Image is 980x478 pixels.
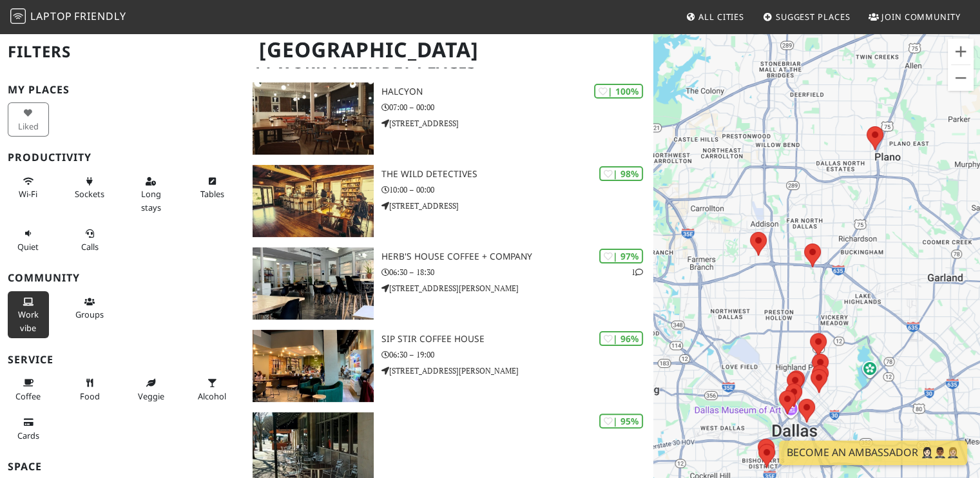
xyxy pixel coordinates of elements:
[599,331,643,346] div: | 96%
[381,266,654,278] p: 06:30 – 18:30
[631,266,643,278] p: 1
[253,330,373,402] img: Sip Stir Coffee House
[245,247,653,320] a: Herb's House Coffee + Company | 97% 1 Herb's House Coffee + Company 06:30 – 18:30 [STREET_ADDRESS...
[191,372,233,406] button: Alcohol
[698,11,744,23] span: All Cities
[69,223,110,257] button: Calls
[200,188,224,200] span: Work-friendly tables
[30,9,72,23] span: Laptop
[758,5,856,28] a: Suggest Places
[381,365,654,377] p: [STREET_ADDRESS][PERSON_NAME]
[130,372,171,406] button: Veggie
[381,251,654,262] h3: Herb's House Coffee + Company
[253,165,373,237] img: The Wild Detectives
[8,272,237,284] h3: Community
[80,390,100,402] span: Food
[8,171,49,205] button: Wi-Fi
[75,188,104,200] span: Power sockets
[249,32,651,68] h1: [GEOGRAPHIC_DATA]
[863,5,966,28] a: Join Community
[8,223,49,257] button: Quiet
[8,84,237,96] h3: My Places
[191,171,233,205] button: Tables
[8,151,237,164] h3: Productivity
[948,65,974,91] button: Zoom out
[69,291,110,325] button: Groups
[253,82,373,155] img: Halcyon
[138,390,164,402] span: Veggie
[381,349,654,361] p: 06:30 – 19:00
[8,32,237,72] h2: Filters
[599,249,643,263] div: | 97%
[130,171,171,218] button: Long stays
[599,414,643,428] div: | 95%
[10,6,126,28] a: LaptopFriendly LaptopFriendly
[15,390,41,402] span: Coffee
[198,390,226,402] span: Alcohol
[245,165,653,237] a: The Wild Detectives | 98% The Wild Detectives 10:00 – 00:00 [STREET_ADDRESS]
[8,291,49,338] button: Work vibe
[381,200,654,212] p: [STREET_ADDRESS]
[381,86,654,97] h3: Halcyon
[381,169,654,180] h3: The Wild Detectives
[17,430,39,441] span: Credit cards
[8,461,237,473] h3: Space
[17,241,39,253] span: Quiet
[10,8,26,24] img: LaptopFriendly
[141,188,161,213] span: Long stays
[18,309,39,333] span: People working
[245,330,653,402] a: Sip Stir Coffee House | 96% Sip Stir Coffee House 06:30 – 19:00 [STREET_ADDRESS][PERSON_NAME]
[69,171,110,205] button: Sockets
[948,39,974,64] button: Zoom in
[8,412,49,446] button: Cards
[680,5,749,28] a: All Cities
[19,188,37,200] span: Stable Wi-Fi
[381,101,654,113] p: 07:00 – 00:00
[74,9,126,23] span: Friendly
[8,354,237,366] h3: Service
[69,372,110,406] button: Food
[75,309,104,320] span: Group tables
[8,372,49,406] button: Coffee
[881,11,961,23] span: Join Community
[594,84,643,99] div: | 100%
[776,11,850,23] span: Suggest Places
[599,166,643,181] div: | 98%
[381,184,654,196] p: 10:00 – 00:00
[381,282,654,294] p: [STREET_ADDRESS][PERSON_NAME]
[81,241,99,253] span: Video/audio calls
[245,82,653,155] a: Halcyon | 100% Halcyon 07:00 – 00:00 [STREET_ADDRESS]
[381,117,654,129] p: [STREET_ADDRESS]
[381,334,654,345] h3: Sip Stir Coffee House
[253,247,373,320] img: Herb's House Coffee + Company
